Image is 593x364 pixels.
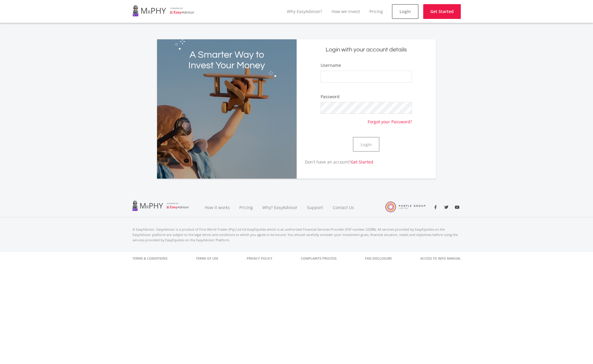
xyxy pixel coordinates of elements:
a: FAIS Disclosure [365,252,392,265]
a: How it works [200,198,235,217]
a: Pricing [235,198,258,217]
p: © EasyAdvisor. EasyAdvisor is a product of First World Trader (Pty) Ltd t/a EasyEquities which is... [133,227,461,243]
label: Username [321,62,341,68]
a: Why? EasyAdvisor [258,198,302,217]
a: Terms of Use [196,252,218,265]
button: Login [353,137,379,152]
a: Complaints Process [301,252,337,265]
p: Don't have an account? [297,159,374,165]
a: Why EasyAdvisor? [287,9,322,14]
a: Contact Us [328,198,359,217]
a: Pricing [369,9,383,14]
a: Privacy Policy [247,252,272,265]
h5: Login with your account details [301,46,432,54]
h2: A Smarter Way to Invest Your Money [185,50,269,71]
a: Terms & Conditions [133,252,167,265]
a: Get Started [423,4,461,19]
a: Access to Info Manual [420,252,461,265]
a: How we invest [332,9,360,14]
a: Support [302,198,328,217]
label: Password [321,94,340,100]
a: Forgot your Password? [368,114,412,125]
a: Get Started [351,159,373,165]
a: Login [392,4,419,19]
